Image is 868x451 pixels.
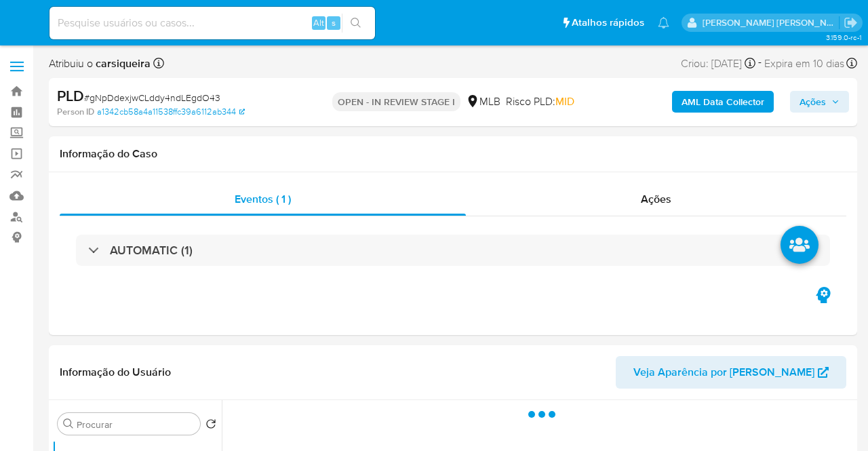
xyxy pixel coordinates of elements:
button: Retornar ao pedido padrão [205,418,216,433]
span: Risco PLD: [506,94,574,109]
p: OPEN - IN REVIEW STAGE I [332,92,460,111]
span: MID [555,94,574,109]
input: Pesquise usuários ou casos... [50,14,375,32]
button: Ações [790,91,849,113]
span: - [758,54,762,73]
b: AML Data Collector [682,91,764,113]
div: MLB [466,94,500,109]
span: Alt [313,16,324,29]
span: Atalhos rápidos [572,16,644,30]
span: Veja Aparência por [PERSON_NAME] [633,356,814,389]
b: carsiqueira [93,56,151,71]
span: Atribuiu o [49,56,151,71]
a: Sair [844,16,858,30]
button: Procurar [63,418,74,429]
a: a1342cb58a4a11538ffc39a6112ab344 [97,106,245,118]
span: Eventos ( 1 ) [235,191,291,207]
b: PLD [57,85,84,106]
span: s [332,16,336,29]
input: Procurar [77,418,195,431]
a: Notificações [658,17,669,28]
p: carla.siqueira@mercadolivre.com [703,16,840,29]
h3: AUTOMATIC (1) [110,243,193,258]
h1: Informação do Caso [60,147,846,161]
div: AUTOMATIC (1) [76,235,830,266]
div: Criou: [DATE] [681,54,755,73]
span: Expira em 10 dias [764,56,844,71]
b: Person ID [57,106,94,118]
span: Ações [800,91,826,113]
button: Veja Aparência por [PERSON_NAME] [616,356,846,389]
span: Ações [641,191,671,207]
button: search-icon [342,14,370,33]
h1: Informação do Usuário [60,366,171,379]
span: # gNpDdexjwCLddy4ndLEgdO43 [84,91,220,104]
button: AML Data Collector [672,91,774,113]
